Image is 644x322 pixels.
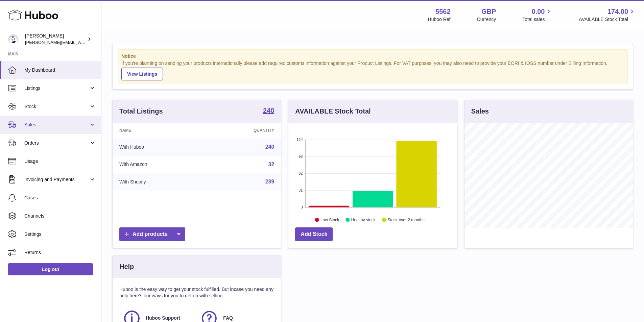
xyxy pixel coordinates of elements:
[532,7,545,16] span: 0.00
[320,217,339,222] text: Low Stock
[24,85,89,92] span: Listings
[119,286,274,299] p: Huboo is the easy way to get your stock fulfilled. But incase you need any help here's our ways f...
[121,68,163,80] a: View Listings
[24,213,96,219] span: Channels
[119,107,163,116] h3: Total Listings
[24,103,89,110] span: Stock
[24,67,96,73] span: My Dashboard
[121,53,624,59] strong: Notice
[24,122,89,128] span: Sales
[471,107,489,116] h3: Sales
[8,263,93,275] a: Log out
[351,217,376,222] text: Healthy stock
[205,123,281,138] th: Quantity
[268,162,275,167] a: 32
[295,107,371,116] h3: AVAILABLE Stock Total
[299,171,303,175] text: 62
[24,231,96,238] span: Settings
[579,7,636,23] a: 174.00 AVAILABLE Stock Total
[295,227,333,241] a: Add Stock
[223,315,233,321] span: FAQ
[301,205,303,209] text: 0
[119,262,134,271] h3: Help
[24,158,96,165] span: Usage
[24,140,89,146] span: Orders
[25,40,136,45] span: [PERSON_NAME][EMAIL_ADDRESS][DOMAIN_NAME]
[113,123,205,138] th: Name
[579,16,636,23] span: AVAILABLE Stock Total
[265,179,275,184] a: 239
[24,195,96,201] span: Cases
[24,249,96,256] span: Returns
[263,107,274,114] strong: 240
[388,217,425,222] text: Stock over 2 months
[113,173,205,191] td: With Shopify
[477,16,496,23] div: Currency
[146,315,180,321] span: Huboo Support
[265,144,275,150] a: 240
[428,16,451,23] div: Huboo Ref
[113,138,205,156] td: With Huboo
[522,16,552,23] span: Total sales
[607,7,628,16] span: 174.00
[119,227,185,241] a: Add products
[435,7,451,16] strong: 5562
[25,33,86,46] div: [PERSON_NAME]
[299,188,303,192] text: 31
[263,107,274,115] a: 240
[296,138,303,142] text: 124
[121,60,624,80] div: If you're planning on sending your products internationally please add required customs informati...
[24,176,89,183] span: Invoicing and Payments
[299,154,303,158] text: 93
[113,156,205,173] td: With Amazon
[522,7,552,23] a: 0.00 Total sales
[8,34,18,44] img: ketan@vasanticosmetics.com
[481,7,496,16] strong: GBP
